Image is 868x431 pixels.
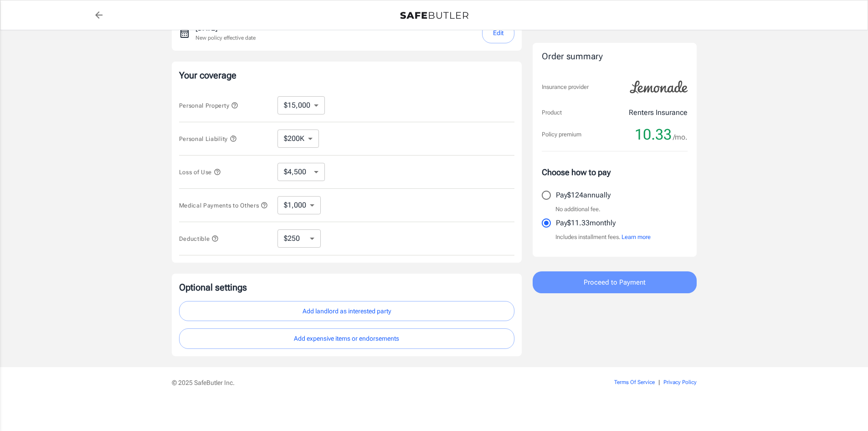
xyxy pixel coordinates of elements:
[172,378,563,387] p: © 2025 SafeButler Inc.
[542,83,589,92] p: Insurance provider
[179,233,219,244] button: Deductible
[90,6,108,24] a: back to quotes
[482,23,514,43] button: Edit
[635,125,672,144] span: 10.33
[625,74,693,100] img: Lemonade
[556,190,611,201] p: Pay $124 annually
[179,100,238,111] button: Personal Property
[614,379,655,385] a: Terms Of Service
[533,271,697,293] button: Proceed to Payment
[542,130,581,139] p: Policy premium
[629,107,688,118] p: Renters Insurance
[179,69,514,82] p: Your coverage
[195,34,256,42] p: New policy effective date
[179,166,221,177] button: Loss of Use
[400,12,468,19] img: Back to quotes
[658,379,660,385] span: |
[179,301,514,322] button: Add landlord as interested party
[179,28,190,39] svg: New policy start date
[555,205,601,214] p: No additional fee.
[179,281,514,294] p: Optional settings
[179,102,238,109] span: Personal Property
[179,202,268,209] span: Medical Payments to Others
[663,379,697,385] a: Privacy Policy
[621,233,651,242] button: Learn more
[179,169,221,176] span: Loss of Use
[179,200,268,211] button: Medical Payments to Others
[542,50,688,63] div: Order summary
[179,133,237,144] button: Personal Liability
[179,328,514,349] button: Add expensive items or endorsements
[542,108,562,117] p: Product
[556,218,616,228] p: Pay $11.33 monthly
[584,276,646,288] span: Proceed to Payment
[673,131,688,144] span: /mo.
[179,235,219,242] span: Deductible
[555,233,651,242] p: Includes installment fees.
[542,166,688,178] p: Choose how to pay
[179,135,237,142] span: Personal Liability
